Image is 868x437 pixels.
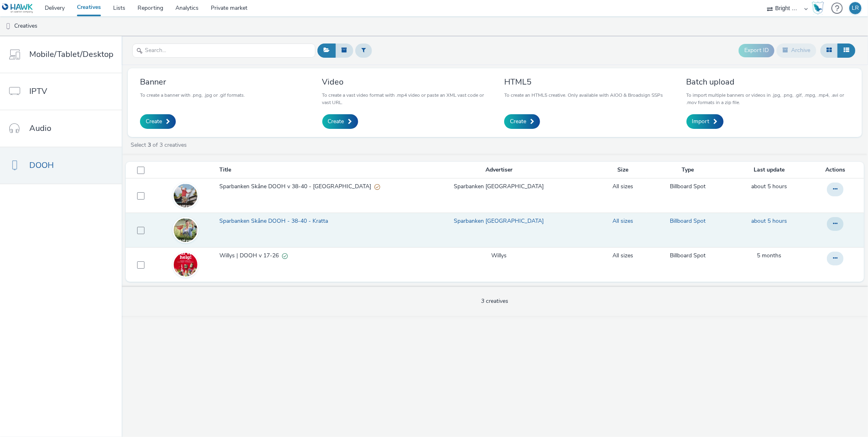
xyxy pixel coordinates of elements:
[670,252,706,260] a: Billboard Spot
[219,217,398,229] a: Sparbanken Skåne DOOH - 38-40 - Kratta
[612,217,633,225] a: All sizes
[219,183,374,191] span: Sparbanken Skåne DOOH v 38-40 - [GEOGRAPHIC_DATA]
[328,117,344,126] span: Create
[757,252,781,259] span: 5 months
[810,162,864,178] th: Actions
[130,141,190,149] a: Select of 3 creatives
[751,183,787,190] span: about 5 hours
[757,252,781,260] a: 23 April 2025, 9:12
[174,244,197,286] img: d40b6407-4bd7-4e76-aa7e-f1cec5530d27.jpg
[282,252,288,260] div: Valid
[510,117,526,126] span: Create
[687,91,850,106] p: To import multiple banners or videos in .jpg, .png, .gif, .mpg, .mp4, .avi or .mov formats in a z...
[374,183,380,191] div: Partially valid
[29,48,114,60] span: Mobile/Tablet/Desktop
[820,43,838,57] button: Grid
[29,159,54,171] span: DOOH
[751,217,787,225] span: about 5 hours
[751,217,787,225] a: 9 September 2025, 15:19
[454,183,544,191] a: Sparbanken [GEOGRAPHIC_DATA]
[491,252,507,260] a: Willys
[174,175,197,217] img: 0b16dd4f-f9f2-4d6c-b637-5e2994b82643.jpg
[148,141,151,149] strong: 3
[751,183,787,191] a: 9 September 2025, 15:24
[140,114,176,129] a: Create
[812,2,827,15] a: Hawk Academy
[687,114,724,129] a: Import
[219,252,398,264] a: Willys | DOOH v 17-26Valid
[687,76,850,87] h3: Batch upload
[728,162,810,178] th: Last update
[146,117,162,126] span: Create
[174,209,197,251] img: bab24f46-44b1-422b-9354-73d2dd8cc0eb.jpg
[812,2,824,15] img: Hawk Academy
[776,43,816,57] button: Archive
[670,217,706,225] a: Billboard Spot
[612,183,633,191] a: All sizes
[692,117,710,126] span: Import
[739,44,774,57] button: Export ID
[322,91,486,106] p: To create a vast video format with .mp4 video or paste an XML vast code or vast URL.
[132,43,315,58] input: Search...
[322,76,486,87] h3: Video
[2,3,33,13] img: undefined Logo
[29,122,51,134] span: Audio
[504,114,540,129] a: Create
[140,76,245,87] h3: Banner
[4,22,12,30] img: dooh
[481,297,509,305] span: 3 creatives
[219,217,331,225] span: Sparbanken Skåne DOOH - 38-40 - Kratta
[647,162,728,178] th: Type
[219,252,282,260] span: Willys | DOOH v 17-26
[399,162,598,178] th: Advertiser
[454,217,544,225] a: Sparbanken [GEOGRAPHIC_DATA]
[29,85,47,97] span: IPTV
[140,91,245,99] p: To create a banner with .png, .jpg or .gif formats.
[612,252,633,260] a: All sizes
[670,183,706,191] a: Billboard Spot
[504,91,663,99] p: To create an HTML5 creative. Only available with AIOO & Broadsign SSPs
[852,2,859,14] div: LR
[837,43,855,57] button: Table
[219,183,398,195] a: Sparbanken Skåne DOOH v 38-40 - [GEOGRAPHIC_DATA]Partially valid
[219,162,399,178] th: Title
[504,76,663,87] h3: HTML5
[322,114,358,129] a: Create
[599,162,647,178] th: Size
